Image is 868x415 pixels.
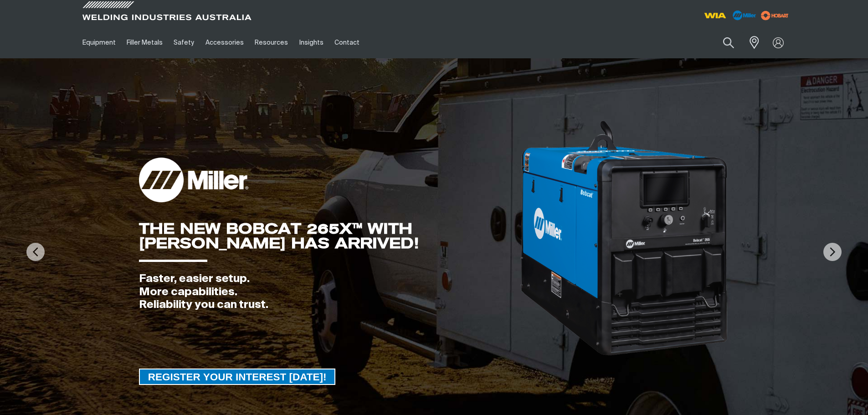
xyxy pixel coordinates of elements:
a: Filler Metals [121,27,168,58]
img: miller [758,9,791,22]
img: PrevArrow [26,243,45,261]
a: REGISTER YOUR INTEREST TODAY! [139,369,336,385]
div: Faster, easier setup. More capabilities. Reliability you can trust. [139,272,519,312]
input: Product name or item number... [701,32,744,53]
a: Insights [293,27,329,58]
div: THE NEW BOBCAT 265X™ WITH [PERSON_NAME] HAS ARRIVED! [139,221,519,251]
a: Contact [329,27,365,58]
button: Search products [713,32,744,53]
span: REGISTER YOUR INTEREST [DATE]! [140,369,335,385]
a: Equipment [77,27,121,58]
a: Safety [168,27,200,58]
a: Resources [249,27,293,58]
a: Accessories [200,27,249,58]
nav: Main [77,27,613,58]
img: NextArrow [823,243,842,261]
